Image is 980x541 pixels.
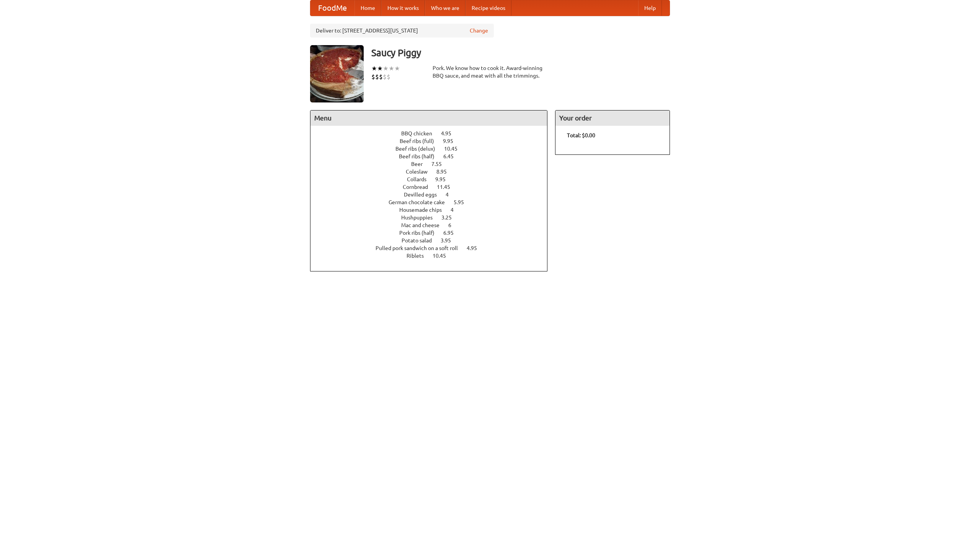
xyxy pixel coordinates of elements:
a: Hushpuppies 3.25 [401,214,466,221]
a: Recipe videos [465,0,511,16]
h4: Menu [310,110,547,126]
a: How it works [381,0,425,16]
span: Cornbread [403,184,436,190]
span: 10.45 [444,146,465,152]
span: 9.95 [435,176,453,182]
a: Who we are [425,0,465,16]
span: Beef ribs (half) [399,153,442,159]
li: $ [371,73,375,81]
span: 3.95 [441,237,459,244]
a: Beer 7.55 [411,161,456,167]
span: Beef ribs (delux) [395,146,443,152]
span: Beer [411,161,430,167]
a: Change [470,27,488,34]
h4: Your order [555,110,670,126]
span: 6.45 [443,153,461,159]
li: ★ [394,64,400,73]
div: Pork. We know how to cook it. Award-winning BBQ sauce, and meat with all the trimmings. [433,64,547,80]
span: Housemade chips [399,207,449,213]
a: Coleslaw 8.95 [406,169,461,175]
span: 4 [451,207,461,213]
li: ★ [371,64,377,73]
span: 7.55 [431,161,449,167]
span: 3.25 [441,214,459,221]
li: $ [379,73,383,81]
div: Deliver to: [STREET_ADDRESS][US_STATE] [310,24,494,37]
h3: Saucy Piggy [371,45,670,60]
span: 4 [446,192,456,198]
span: 6 [448,222,459,228]
span: Beef ribs (full) [400,138,442,144]
span: BBQ chicken [401,130,440,136]
li: ★ [383,64,389,73]
span: 11.45 [437,184,458,190]
a: Home [354,0,381,16]
a: Help [638,0,662,16]
a: Mac and cheese 6 [401,222,465,228]
span: 5.95 [454,199,472,205]
span: Hushpuppies [401,214,440,221]
span: Devilled eggs [404,192,444,198]
span: Potato salad [402,237,439,244]
a: Potato salad 3.95 [402,237,465,244]
span: 6.95 [443,230,461,236]
span: German chocolate cake [389,199,452,205]
li: $ [383,73,387,81]
a: Housemade chips 4 [399,207,468,213]
span: 4.95 [441,130,459,136]
img: angular.jpg [310,45,364,102]
span: Coleslaw [406,169,435,175]
a: Beef ribs (half) 6.45 [399,153,468,159]
span: 10.45 [433,253,454,259]
span: 9.95 [443,138,461,144]
li: ★ [389,64,394,73]
a: BBQ chicken 4.95 [401,130,465,136]
span: Pulled pork sandwich on a soft roll [376,245,465,251]
span: Pork ribs (half) [399,230,442,236]
a: Pulled pork sandwich on a soft roll 4.95 [376,245,491,251]
a: Collards 9.95 [407,176,460,182]
li: $ [387,73,390,81]
a: FoodMe [310,0,354,16]
b: Total: $0.00 [567,132,595,138]
span: 8.95 [436,169,454,175]
a: Beef ribs (delux) 10.45 [395,146,472,152]
span: Riblets [407,253,431,259]
a: Cornbread 11.45 [403,184,464,190]
span: Collards [407,176,434,182]
span: Mac and cheese [401,222,447,228]
li: $ [375,73,379,81]
span: 4.95 [467,245,485,251]
a: Devilled eggs 4 [404,192,463,198]
a: Beef ribs (full) 9.95 [400,138,467,144]
li: ★ [377,64,383,73]
a: German chocolate cake 5.95 [389,199,478,205]
a: Pork ribs (half) 6.95 [399,230,468,236]
a: Riblets 10.45 [407,253,460,259]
